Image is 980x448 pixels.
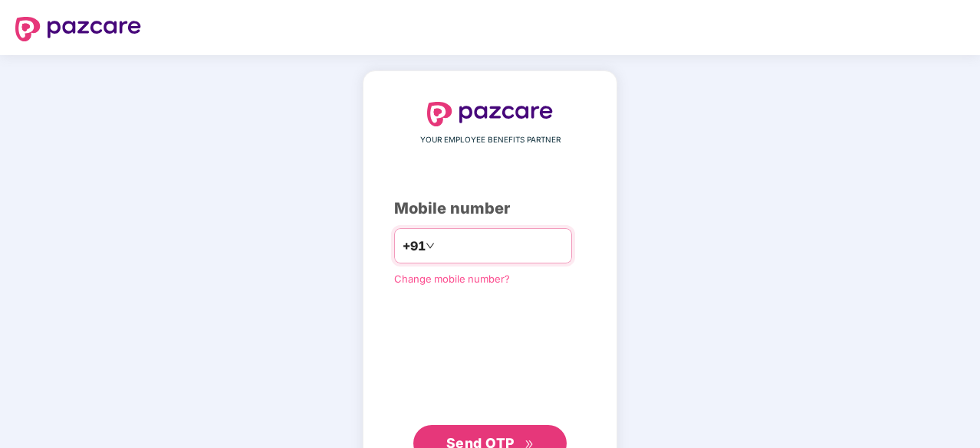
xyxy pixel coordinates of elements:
span: YOUR EMPLOYEE BENEFITS PARTNER [420,134,561,146]
span: +91 [403,237,426,256]
span: down [426,241,435,250]
a: Change mobile number? [394,273,510,285]
img: logo [15,17,141,41]
div: Mobile number [394,197,586,221]
img: logo [427,102,553,126]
